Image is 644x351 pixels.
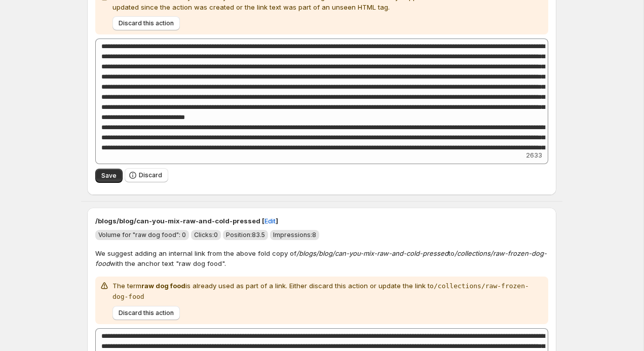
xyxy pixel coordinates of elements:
span: Edit [264,216,276,226]
button: Edit [258,213,282,229]
button: Discard [125,168,168,182]
p: The term is already used as part of a link. Either discard this action or update the link to [112,281,544,302]
span: Discard this action [119,309,174,317]
span: Discard this action [119,19,174,27]
span: Save [101,172,117,180]
span: Position: 83.5 [226,231,265,239]
span: Volume for "raw dog food": 0 [98,231,186,239]
strong: raw dog food [141,282,185,290]
em: /blogs/blog/can-you-mix-raw-and-cold-pressed [296,249,448,257]
button: Discard this action [112,306,180,320]
span: Discard [139,171,162,179]
span: Impressions: 8 [273,231,316,239]
button: Discard this action [112,16,180,30]
span: Clicks: 0 [194,231,218,239]
p: We suggest adding an internal link from the above fold copy of to with the anchor text "raw dog f... [95,248,548,268]
p: /blogs/blog/can-you-mix-raw-and-cold-pressed [ ] [95,216,548,226]
button: Save [95,169,123,183]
